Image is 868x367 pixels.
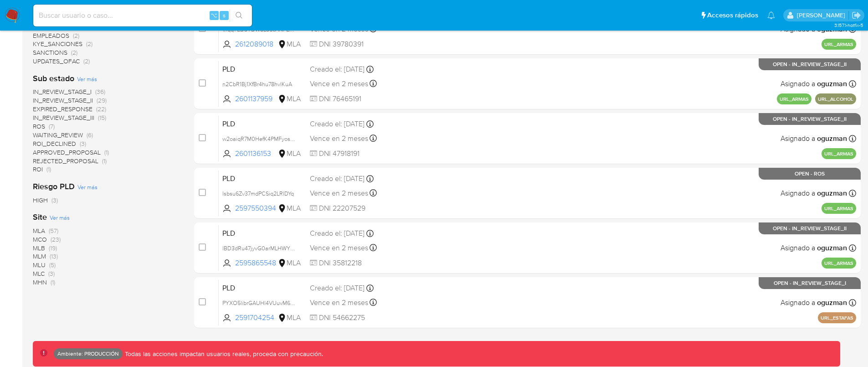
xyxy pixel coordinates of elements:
button: search-icon [230,9,248,22]
span: ⌥ [211,11,217,20]
p: Ambiente: PRODUCCIÓN [57,352,119,356]
span: Accesos rápidos [707,10,758,20]
a: Salir [852,10,861,20]
span: s [223,11,226,20]
p: omar.guzman@mercadolibre.com.co [797,11,848,20]
span: 3.157.1-hotfix-5 [834,21,863,29]
a: Notificaciones [767,11,775,19]
p: Todas las acciones impactan usuarios reales, proceda con precaución. [123,350,323,358]
input: Buscar usuario o caso... [33,10,252,21]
